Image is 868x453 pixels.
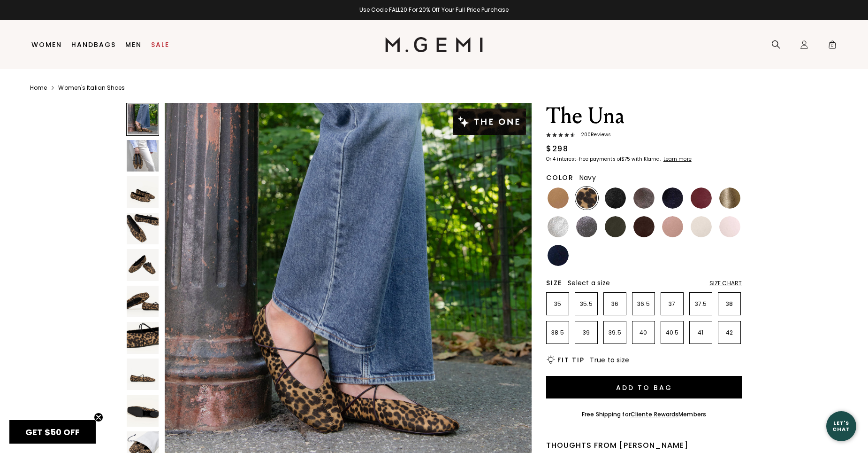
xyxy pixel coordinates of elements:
div: Thoughts from [PERSON_NAME] [546,440,742,451]
a: 200Reviews [546,132,742,140]
h1: The Una [546,103,742,129]
a: Cliente Rewards [631,410,679,418]
img: Leopard Print [576,187,597,209]
p: 42 [718,329,740,336]
p: 36.5 [632,300,655,308]
p: 37.5 [690,300,712,308]
img: Burgundy [691,187,712,209]
a: Women [31,41,62,48]
img: Light Tan [548,187,569,209]
span: 0 [828,42,837,51]
a: Women's Italian Shoes [58,84,125,92]
button: Add to Bag [546,376,742,398]
a: Handbags [71,41,116,48]
p: 40 [632,329,655,336]
img: Antique Rose [662,216,683,237]
klarna-placement-style-body: with Klarna [632,156,662,163]
img: The Una [127,176,159,208]
img: Midnight Blue [662,187,683,209]
img: Gunmetal [576,216,597,237]
img: Ballerina Pink [719,216,740,237]
span: Select a size [568,278,610,288]
span: True to size [590,355,629,365]
p: 36 [604,300,626,308]
h2: Color [546,174,574,181]
img: Cocoa [633,187,655,209]
img: Ecru [691,216,712,237]
img: The One tag [453,109,526,135]
p: 40.5 [661,329,683,336]
span: 200 Review s [575,132,611,138]
button: Close teaser [94,413,103,422]
klarna-placement-style-amount: $75 [621,156,630,163]
img: The Una [127,213,159,245]
p: 35 [547,300,569,308]
p: 38 [718,300,740,308]
img: The Una [127,395,159,427]
img: Gold [719,187,740,209]
a: Learn more [662,156,692,162]
a: Home [30,84,47,92]
a: Sale [151,41,169,48]
img: Silver [548,216,569,237]
p: 35.5 [575,300,597,308]
p: 39 [575,329,597,336]
p: 39.5 [604,329,626,336]
span: Navy [579,173,596,182]
div: Let's Chat [826,420,856,432]
img: Military [605,216,626,237]
div: Free Shipping for Members [582,411,706,418]
img: The Una [127,249,159,281]
a: Men [125,41,142,48]
div: $298 [546,143,568,155]
img: M.Gemi [385,37,483,52]
img: The Una [127,322,159,354]
img: Chocolate [633,216,655,237]
p: 37 [661,300,683,308]
img: The Una [127,140,159,172]
div: GET $50 OFFClose teaser [9,420,96,444]
klarna-placement-style-body: Or 4 interest-free payments of [546,156,621,163]
h2: Size [546,279,562,287]
p: 41 [690,329,712,336]
img: Black [605,187,626,209]
img: The Una [127,359,159,391]
div: Size Chart [709,280,742,287]
h2: Fit Tip [557,356,584,364]
img: Navy [548,245,569,266]
p: 38.5 [547,329,569,336]
img: The Una [127,286,159,318]
span: GET $50 OFF [25,426,80,438]
klarna-placement-style-cta: Learn more [663,156,692,163]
